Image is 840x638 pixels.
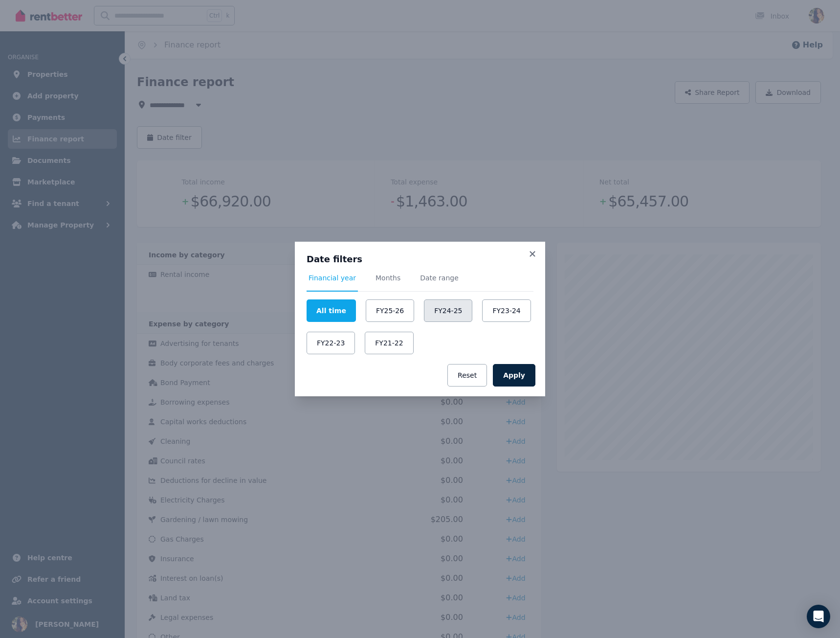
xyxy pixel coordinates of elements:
[365,332,413,354] button: FY21-22
[307,332,355,354] button: FY22-23
[493,364,535,387] button: Apply
[307,299,356,322] button: All time
[482,299,531,322] button: FY23-24
[424,299,472,322] button: FY24-25
[309,273,356,283] span: Financial year
[447,364,487,387] button: Reset
[307,273,533,292] nav: Tabs
[807,605,830,628] div: Open Intercom Messenger
[376,273,400,283] span: Months
[307,253,533,265] h3: Date filters
[420,273,459,283] span: Date range
[366,299,414,322] button: FY25-26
